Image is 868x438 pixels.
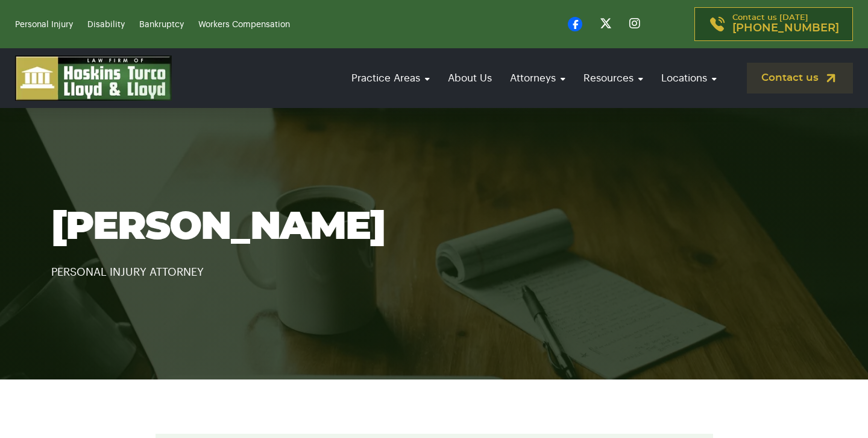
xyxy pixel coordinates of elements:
h1: [PERSON_NAME] [51,206,817,249]
a: Attorneys [504,61,571,95]
a: Contact us [747,63,853,94]
a: Workers Compensation [198,21,290,29]
span: PERSONAL INJURY ATTORNEY [51,267,204,278]
a: Contact us [DATE][PHONE_NUMBER] [694,7,853,41]
a: Locations [655,61,723,95]
a: Resources [577,61,649,95]
a: Practice Areas [345,61,436,95]
a: Bankruptcy [139,21,184,29]
a: Personal Injury [15,21,73,29]
img: logo [15,56,172,101]
a: Disability [87,21,125,29]
p: Contact us [DATE] [732,14,839,34]
span: [PHONE_NUMBER] [732,22,839,34]
a: About Us [442,61,498,95]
